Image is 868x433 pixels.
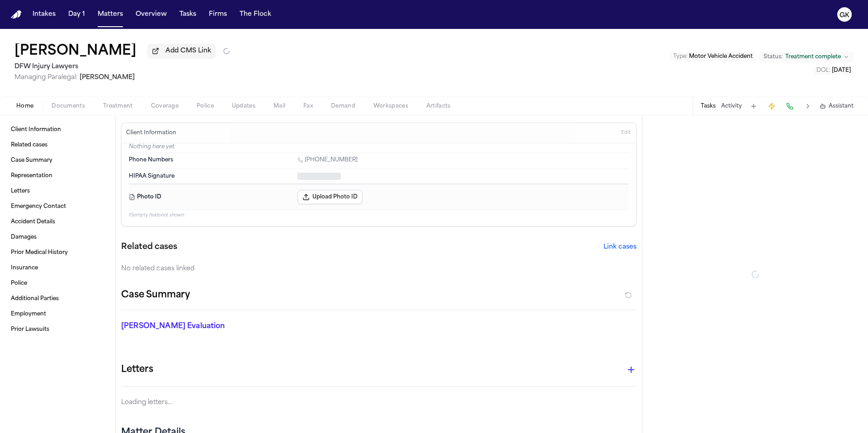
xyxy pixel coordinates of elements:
span: Assistant [829,103,854,110]
p: 15 empty fields not shown. [129,212,629,219]
span: [PERSON_NAME] [80,74,135,81]
button: Upload Photo ID [297,190,363,204]
a: Letters [7,184,108,198]
button: Assistant [820,103,854,110]
button: Overview [132,6,170,23]
a: Call 1 (682) 271-7226 [297,156,358,164]
span: Demand [331,103,355,110]
span: Police [197,103,214,110]
span: [DATE] [832,68,851,73]
span: Managing Paralegal: [14,74,78,81]
button: Add CMS Link [147,44,216,58]
button: Firms [205,6,231,23]
button: Edit DOL: 2025-06-24 [814,66,854,75]
h1: Letters [121,362,153,377]
span: Phone Numbers [129,156,173,164]
span: Updates [232,103,255,110]
h1: [PERSON_NAME] [14,43,137,60]
img: Finch Logo [11,10,22,19]
span: Coverage [151,103,179,110]
a: Client Information [7,122,108,137]
a: Damages [7,230,108,245]
dt: Photo ID [129,190,292,204]
dt: HIPAA Signature [129,173,292,180]
button: Edit [618,126,633,140]
span: Add CMS Link [165,47,211,56]
button: Add Task [747,100,760,113]
a: Insurance [7,261,108,275]
span: Status: [764,53,783,61]
p: Loading letters... [121,397,637,408]
span: Type : [673,54,688,59]
button: Day 1 [65,6,89,23]
a: Emergency Contact [7,199,108,214]
a: Additional Parties [7,292,108,306]
a: Home [11,10,22,19]
button: Tasks [701,103,716,110]
h2: Related cases [121,241,177,254]
span: Artifacts [426,103,451,110]
span: Edit [621,130,631,136]
button: Make a Call [783,100,796,113]
span: DOL : [816,68,830,73]
p: [PERSON_NAME] Evaluation [121,321,286,332]
span: Fax [303,103,313,110]
button: Change status from Treatment complete [759,52,854,62]
span: Motor Vehicle Accident [689,54,753,59]
span: Treatment [103,103,133,110]
button: Intakes [29,6,59,23]
a: Prior Medical History [7,245,108,260]
button: Tasks [176,6,200,23]
button: Link cases [604,243,637,252]
span: Mail [274,103,285,110]
span: Treatment complete [785,53,841,61]
button: Matters [94,6,127,23]
a: Employment [7,307,108,321]
button: The Flock [236,6,275,23]
span: Documents [52,103,85,110]
h2: Case Summary [121,288,190,302]
a: Case Summary [7,153,108,168]
h2: DFW Injury Lawyers [14,61,230,72]
div: No related cases linked [121,264,637,273]
a: Police [7,276,108,291]
span: Home [16,103,33,110]
button: Edit matter name [14,43,137,60]
span: Workspaces [373,103,408,110]
a: Accident Details [7,215,108,229]
a: Prior Lawsuits [7,322,108,337]
a: Representation [7,169,108,183]
button: Edit Type: Motor Vehicle Accident [670,52,755,61]
a: Related cases [7,138,108,152]
button: Activity [721,103,742,110]
button: Create Immediate Task [765,100,778,113]
h3: Client Information [124,129,178,136]
p: Nothing here yet. [129,143,629,152]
